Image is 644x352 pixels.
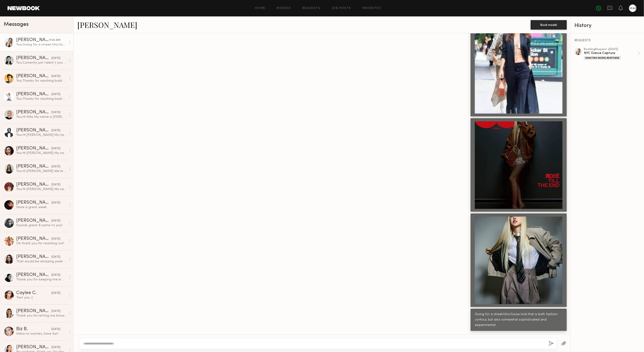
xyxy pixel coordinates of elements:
div: [PERSON_NAME] [16,255,51,259]
a: Home [255,7,265,10]
div: [DATE] [51,128,60,133]
div: [PERSON_NAME] [16,110,51,115]
div: [PERSON_NAME] [16,218,51,223]
div: [DATE] [51,201,60,205]
div: [PERSON_NAME] [16,345,51,350]
div: Going for a street/chic/loose look that is both fashion contour, but also somewhat sophisticated ... [475,312,562,328]
div: [DATE] [51,165,60,169]
button: Book model [531,20,567,30]
div: [DATE] [51,56,60,61]
div: [PERSON_NAME] [16,56,51,61]
div: [PERSON_NAME] [16,74,51,79]
div: [DATE] [51,255,60,259]
div: [DATE] [51,309,60,314]
div: [DATE] [51,327,60,332]
div: [DATE] [51,74,60,79]
div: NYC Dance Capture [584,51,637,55]
div: Biz B. [16,327,51,332]
div: You: Currently just talent ( you ) and photographer ( myself ), however I am more than comfortabl... [16,61,66,65]
div: Have a great week [16,205,66,210]
div: Ok thank you for reaching out! [16,241,66,246]
div: Thank you for letting me know. I hope to work with you in the future! [GEOGRAPHIC_DATA] [16,314,66,318]
div: 11:06 AM [49,38,60,42]
div: Text you. (: [16,295,66,300]
div: [PERSON_NAME] [16,182,51,187]
div: That would be amazing yeah thank you! [16,259,66,264]
div: [PERSON_NAME] [16,146,51,151]
div: [DATE] [51,146,60,151]
div: [PERSON_NAME] [16,92,51,97]
div: You: Hi Mila My name is [PERSON_NAME], and I'm the Editor-in-Chief of Future Gold Media, an onlin... [16,115,66,119]
div: Caylee C. [16,291,51,295]
div: booking Request • [DATE] [584,48,637,51]
a: Models [277,7,291,10]
div: You: Going for a street/chic/loose look that is both fashion contour, but also somewhat sophistic... [16,42,66,47]
div: [DATE] [51,183,60,187]
a: Requests [302,7,320,10]
div: You: Hi [PERSON_NAME] My name is [PERSON_NAME], and I'm the Editor-in-Chief of Future Gold Media,... [16,151,66,155]
a: Favorites [363,7,381,10]
div: [DATE] [51,291,60,295]
div: [DATE] [51,345,60,350]
div: History [574,23,640,28]
div: [DATE] [51,237,60,241]
div: [DATE] [51,92,60,97]
a: bookingRequest •[DATE]NYC Dance CaptureAwaiting Model Response [584,48,640,60]
div: [PERSON_NAME] [16,38,49,42]
div: Thank you for keeping me in mind for future opportunities! [16,277,66,282]
div: You: Hi [PERSON_NAME] My name is [PERSON_NAME], and I'm the Editor-in-Chief of Future Gold Media,... [16,133,66,137]
a: Job Posts [332,7,351,10]
div: [PERSON_NAME] [16,128,51,133]
div: [DATE] [51,273,60,277]
div: You: Hi [PERSON_NAME] We're currently in [US_STATE] for Fashion Week for client work, and I'm rea... [16,169,66,173]
div: [PERSON_NAME] [16,273,51,277]
div: Awaiting Model Response [584,56,621,60]
div: Haha no worries, have fun! [16,332,66,336]
div: [DATE] [51,219,60,223]
span: Messages [4,22,29,27]
div: You: Thanks for reaching back out. That sounds wonderful. I am planning on capturing content near... [16,97,66,101]
div: [PERSON_NAME] [16,164,51,169]
div: You: Hi [PERSON_NAME] My name is [PERSON_NAME], and I'm the Editor-in-Chief of Future Gold Media,... [16,187,66,191]
a: [PERSON_NAME] [77,20,137,30]
div: [DATE] [51,110,60,115]
div: [PERSON_NAME] [16,309,51,314]
a: Book model [531,23,567,27]
div: You: Thanks for reaching back out. That sounds wonderful. I am planning on capturing content near... [16,79,66,83]
div: [PERSON_NAME] [16,200,51,205]
div: [PERSON_NAME] [16,237,51,241]
div: Sounds great & same to you! [16,223,66,228]
div: REQUESTS [574,39,640,42]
